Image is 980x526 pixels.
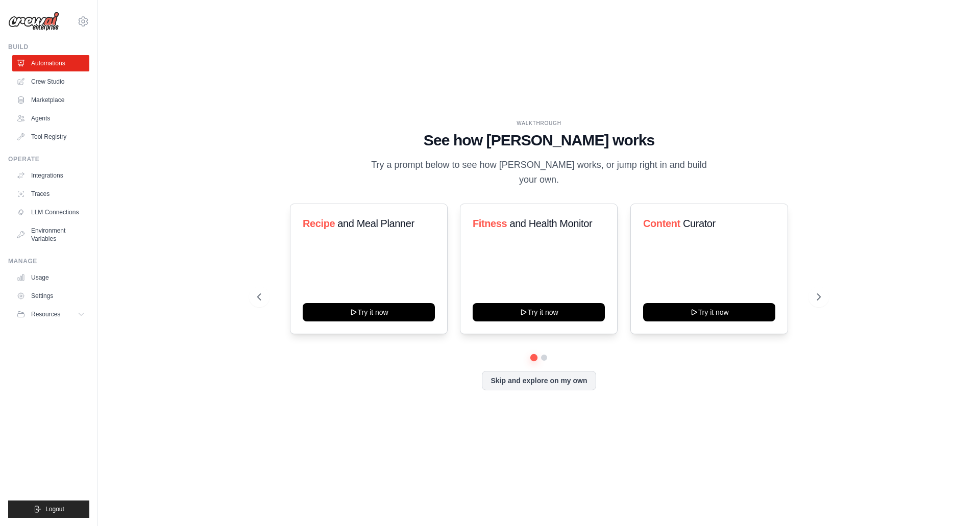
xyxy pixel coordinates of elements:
a: Crew Studio [12,73,89,90]
div: WALKTHROUGH [257,119,821,127]
h1: See how [PERSON_NAME] works [257,131,821,149]
button: Logout [8,500,89,518]
span: and Meal Planner [337,218,414,229]
div: Manage [8,257,89,265]
span: Logout [45,505,64,513]
span: Recipe [303,218,335,229]
a: Integrations [12,167,89,184]
span: Fitness [473,218,507,229]
button: Try it now [303,303,435,321]
span: Content [643,218,680,229]
a: Usage [12,269,89,286]
a: Marketplace [12,92,89,108]
a: Tool Registry [12,129,89,145]
img: Logo [8,12,59,31]
p: Try a prompt below to see how [PERSON_NAME] works, or jump right in and build your own. [367,158,710,188]
button: Resources [12,306,89,322]
span: Resources [31,310,60,318]
a: Automations [12,55,89,71]
span: Curator [683,218,716,229]
a: Settings [12,288,89,304]
div: Operate [8,155,89,163]
a: Agents [12,110,89,127]
a: LLM Connections [12,204,89,220]
a: Environment Variables [12,222,89,247]
button: Try it now [473,303,605,321]
a: Traces [12,186,89,202]
button: Skip and explore on my own [482,371,596,390]
button: Try it now [643,303,775,321]
div: Build [8,43,89,51]
span: and Health Monitor [510,218,593,229]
